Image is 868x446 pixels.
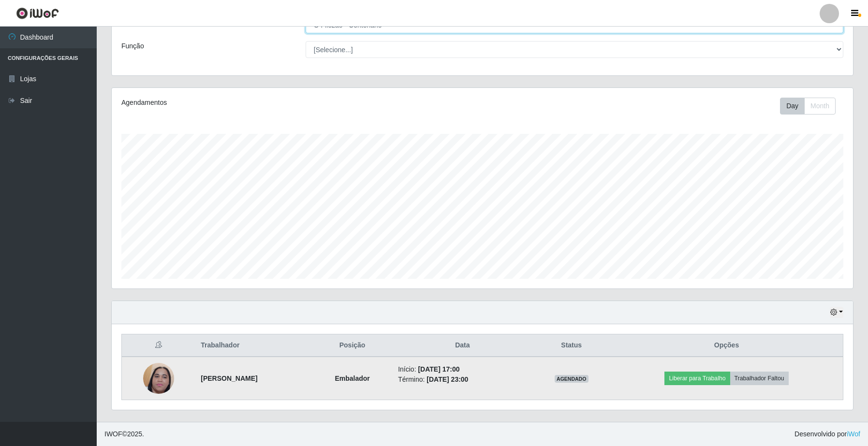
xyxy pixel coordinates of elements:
[143,344,174,413] img: 1739383182576.jpeg
[427,375,468,383] time: [DATE] 23:00
[730,372,789,385] button: Trabalhador Faltou
[121,98,414,108] div: Agendamentos
[104,429,144,439] span: © 2025 .
[780,98,836,115] div: First group
[555,375,588,383] span: AGENDADO
[610,334,843,357] th: Opções
[104,430,122,438] span: IWOF
[195,334,312,357] th: Trabalhador
[392,334,532,357] th: Data
[312,334,392,357] th: Posição
[780,98,843,115] div: Toolbar with button groups
[847,430,860,438] a: iWof
[664,372,730,385] button: Liberar para Trabalho
[780,98,805,115] button: Day
[398,364,527,374] li: Início:
[794,429,860,439] span: Desenvolvido por
[532,334,610,357] th: Status
[201,374,257,382] strong: [PERSON_NAME]
[121,41,144,51] label: Função
[804,98,836,115] button: Month
[398,374,527,385] li: Término:
[335,374,369,382] strong: Embalador
[16,7,59,19] img: CoreUI Logo
[418,365,459,373] time: [DATE] 17:00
